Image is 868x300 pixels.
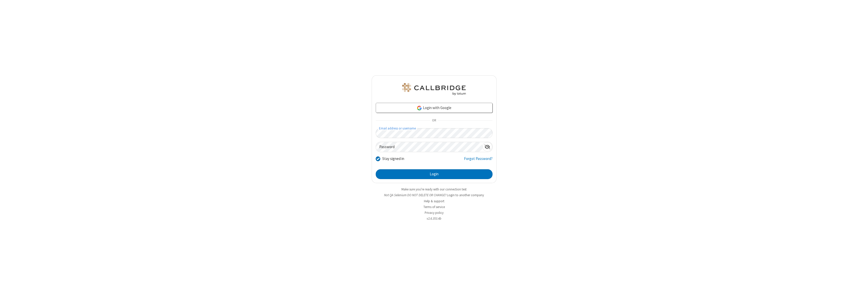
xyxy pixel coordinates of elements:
label: Stay signed in [382,156,404,162]
a: Forgot Password? [464,156,493,165]
a: Terms of service [423,205,445,209]
a: Login with Google [376,103,493,113]
span: OR [430,117,438,124]
button: Login to another company [447,193,484,197]
a: Help & support [424,199,444,203]
input: Email address or username [376,128,493,138]
a: Privacy policy [425,211,444,215]
li: v2.6.353.4b [372,216,497,221]
a: Make sure you're ready with our connection test [401,187,467,191]
input: Password [376,142,482,152]
div: Show password [482,142,492,151]
img: google-icon.png [417,105,422,111]
li: Not QA Selenium DO NOT DELETE OR CHANGE? [372,193,497,197]
img: QA Selenium DO NOT DELETE OR CHANGE [401,83,467,95]
button: Login [376,169,493,179]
